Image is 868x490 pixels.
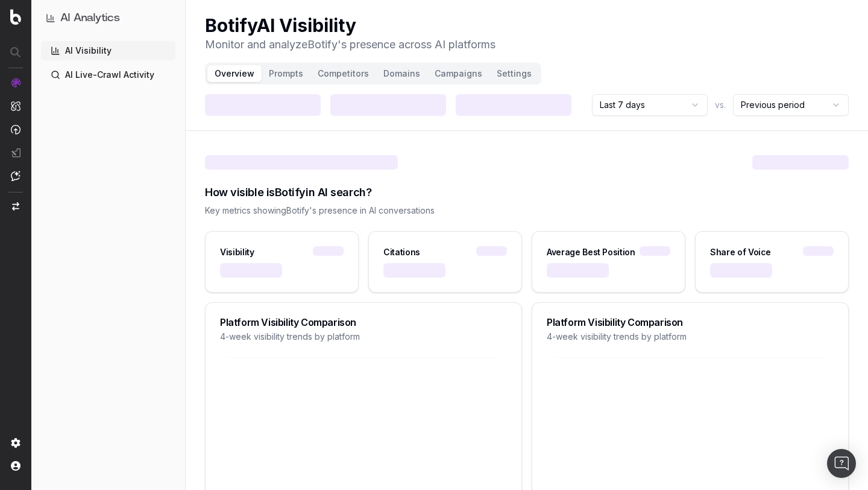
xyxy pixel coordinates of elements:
h1: AI Analytics [60,10,120,27]
div: How visible is Botify in AI search? [205,184,849,201]
img: Botify logo [10,9,21,25]
span: vs. [715,99,726,111]
button: Overview [207,65,262,82]
div: Visibility [220,246,254,258]
button: Campaigns [427,65,489,82]
div: Platform Visibility Comparison [220,317,507,327]
div: Average Best Position [547,246,635,258]
button: Competitors [310,65,376,82]
h1: Botify AI Visibility [205,14,495,36]
button: Prompts [262,65,310,82]
img: Analytics [11,78,20,87]
button: Settings [489,65,539,82]
img: Assist [11,171,20,181]
div: Platform Visibility Comparison [547,317,834,327]
button: Domains [376,65,427,82]
img: Setting [11,438,20,448]
img: Switch project [12,202,19,211]
div: Share of Voice [710,246,771,258]
div: Key metrics showing Botify 's presence in AI conversations [205,205,849,217]
img: My account [11,461,20,471]
button: AI Analytics [46,10,171,27]
img: Studio [11,148,20,157]
div: 4-week visibility trends by platform [220,331,507,343]
div: Citations [383,246,420,258]
div: Open Intercom Messenger [827,449,856,478]
img: Activation [11,124,20,135]
p: Monitor and analyze Botify 's presence across AI platforms [205,36,495,53]
img: Intelligence [11,101,20,111]
div: 4-week visibility trends by platform [547,331,834,343]
a: AI Live-Crawl Activity [41,65,175,84]
a: AI Visibility [41,41,175,60]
